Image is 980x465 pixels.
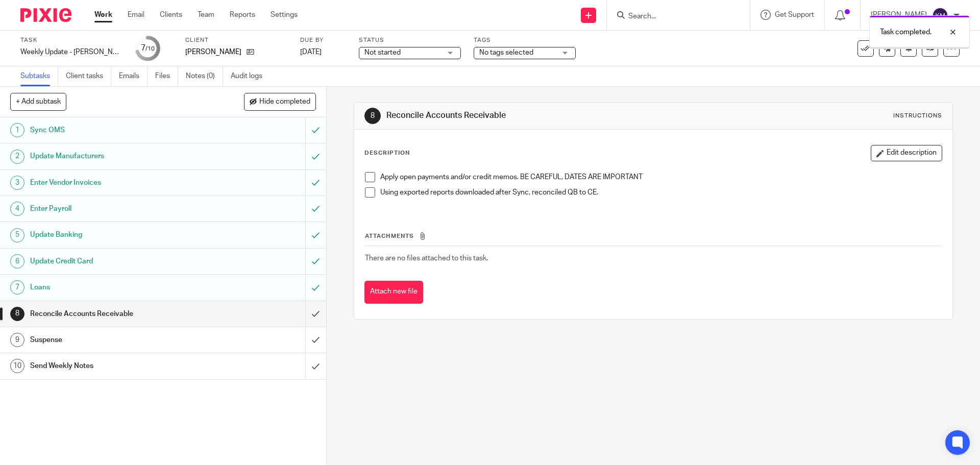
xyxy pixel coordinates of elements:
div: 1 [10,123,24,137]
span: There are no files attached to this task. [365,255,488,262]
p: Description [364,149,410,157]
p: Using exported reports downloaded after Sync, reconciled QB to CE. [380,187,941,198]
a: Reports [230,10,255,20]
a: Settings [271,10,298,20]
h1: Reconcile Accounts Receivable [386,110,675,121]
a: Team [198,10,214,20]
button: Edit description [871,145,942,161]
a: Files [155,66,178,86]
h1: Update Credit Card [30,254,207,269]
label: Client [185,36,287,44]
div: 3 [10,176,24,190]
h1: Sync OMS [30,123,207,138]
button: Hide completed [244,93,316,110]
h1: Update Banking [30,227,207,242]
button: Attach new file [364,281,423,304]
p: Task completed. [880,27,932,37]
div: 6 [10,254,24,268]
label: Status [359,36,461,44]
div: 2 [10,150,24,164]
p: Apply open payments and/or credit memos. BE CAREFUL, DATES ARE IMPORTANT [380,172,941,182]
div: Weekly Update - [PERSON_NAME] [20,47,122,57]
div: 7 [141,42,155,54]
p: [PERSON_NAME] [185,47,241,57]
a: Subtasks [20,66,58,86]
label: Tags [474,36,576,44]
h1: Loans [30,280,207,295]
div: 9 [10,333,24,347]
h1: Send Weekly Notes [30,358,207,374]
label: Due by [300,36,346,44]
a: Clients [160,10,182,20]
a: Client tasks [66,66,111,86]
div: 7 [10,280,24,295]
a: Email [128,10,144,20]
div: 8 [10,307,24,321]
h1: Enter Vendor Invoices [30,175,207,190]
h1: Reconcile Accounts Receivable [30,306,207,322]
label: Task [20,36,122,44]
a: Notes (0) [186,66,223,86]
a: Audit logs [231,66,270,86]
span: No tags selected [479,49,533,56]
span: [DATE] [300,48,322,56]
div: 5 [10,228,24,242]
h1: Enter Payroll [30,201,207,216]
div: 10 [10,359,24,373]
h1: Suspense [30,332,207,348]
h1: Update Manufacturers [30,149,207,164]
a: Emails [119,66,148,86]
div: 8 [364,108,381,124]
div: Weekly Update - Frymark [20,47,122,57]
span: Not started [364,49,401,56]
a: Work [94,10,112,20]
span: Attachments [365,233,414,239]
span: Hide completed [259,98,310,106]
img: svg%3E [932,7,948,23]
div: Instructions [893,112,942,120]
button: + Add subtask [10,93,66,110]
small: /10 [145,46,155,52]
div: 4 [10,202,24,216]
img: Pixie [20,8,71,22]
